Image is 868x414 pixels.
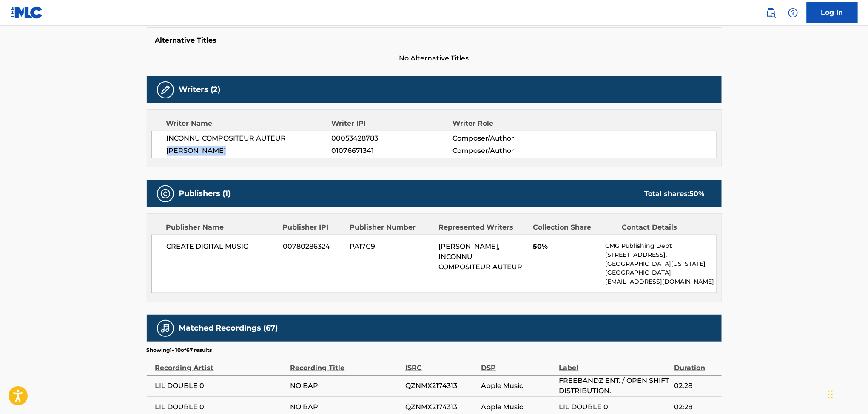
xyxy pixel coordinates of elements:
span: [PERSON_NAME], INCONNU COMPOSITEUR AUTEUR [438,242,522,271]
p: [EMAIL_ADDRESS][DOMAIN_NAME] [605,277,716,286]
img: help [788,8,798,18]
img: Writers [160,85,171,95]
span: PA17G9 [350,241,432,252]
h5: Alternative Titles [155,36,713,45]
span: No Alternative Titles [147,53,722,63]
span: NO BAP [290,402,401,412]
div: Publisher Name [166,222,276,233]
p: [GEOGRAPHIC_DATA][US_STATE] [605,259,716,268]
span: Composer/Author [452,133,563,144]
span: LIL DOUBLE 0 [155,381,286,391]
span: FREEBANDZ ENT. / OPEN SHIFT DISTRIBUTION. [559,376,670,396]
span: 00780286324 [283,241,343,252]
span: Apple Music [481,402,555,412]
span: 00053428783 [331,133,452,144]
span: LIL DOUBLE 0 [559,402,670,412]
div: Total shares: [645,189,705,199]
img: search [766,8,776,18]
p: [STREET_ADDRESS], [605,250,716,259]
h5: Publishers (1) [179,189,231,198]
span: NO BAP [290,381,401,391]
a: Public Search [763,4,780,21]
span: QZNMX2174313 [405,402,477,412]
span: 01076671341 [331,146,452,156]
div: Recording Title [290,354,401,373]
span: INCONNU COMPOSITEUR AUTEUR [167,133,332,144]
div: Recording Artist [155,354,286,373]
a: Log In [807,2,858,23]
div: Contact Details [622,222,705,233]
div: Writer IPI [331,118,452,129]
p: [GEOGRAPHIC_DATA] [605,268,716,277]
h5: Writers (2) [179,85,221,95]
div: DSP [481,354,555,373]
div: Duration [674,354,717,373]
span: QZNMX2174313 [405,381,477,391]
span: 02:28 [674,402,717,412]
span: [PERSON_NAME] [167,146,332,156]
p: CMG Publishing Dept [605,241,716,250]
iframe: Chat Widget [825,373,868,414]
img: Matched Recordings [160,323,171,333]
div: Collection Share [533,222,615,233]
div: Publisher IPI [283,222,343,233]
span: Composer/Author [452,146,563,156]
span: 50 % [690,190,705,198]
img: MLC Logo [10,6,43,19]
p: Showing 1 - 10 of 67 results [147,346,212,354]
span: 50% [533,241,599,252]
div: ISRC [405,354,477,373]
div: Represented Writers [438,222,526,233]
div: Label [559,354,670,373]
span: CREATE DIGITAL MUSIC [167,241,277,252]
div: Writer Role [452,118,563,129]
span: 02:28 [674,381,717,391]
h5: Matched Recordings (67) [179,323,278,333]
div: Publisher Number [350,222,432,233]
span: LIL DOUBLE 0 [155,402,286,412]
div: Help [785,4,802,21]
img: Publishers [160,189,171,199]
div: Writer Name [166,118,332,129]
span: Apple Music [481,381,555,391]
div: Drag [828,382,833,407]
